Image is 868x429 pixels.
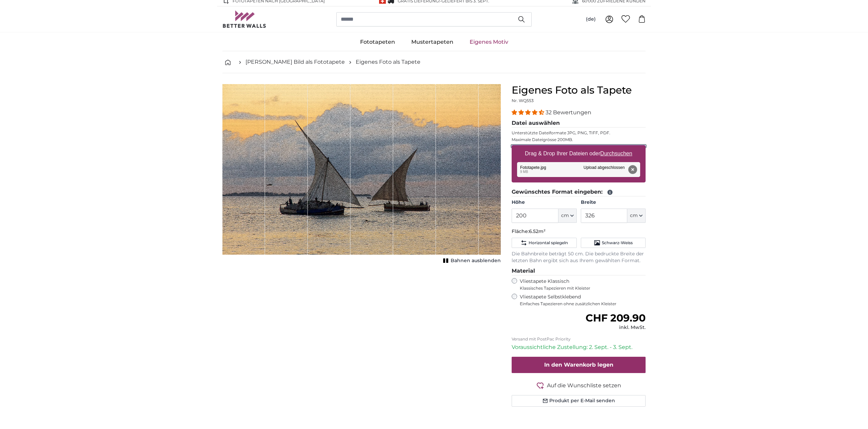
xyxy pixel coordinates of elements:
span: Auf die Wunschliste setzen [547,382,621,390]
span: 32 Bewertungen [546,109,591,116]
a: [PERSON_NAME] Bild als Fototapete [245,58,345,66]
span: In den Warenkorb legen [544,362,613,368]
label: Vliestapete Klassisch [520,278,640,291]
span: Schwarz-Weiss [602,240,633,246]
a: Mustertapeten [403,33,461,51]
p: Unterstützte Dateiformate JPG, PNG, TIFF, PDF. [512,130,646,136]
p: Fläche: [512,228,646,235]
span: CHF 209.90 [586,312,646,324]
h1: Eigenes Foto als Tapete [512,84,646,96]
u: Durchsuchen [600,151,632,156]
label: Breite [581,199,646,206]
span: 6.52m² [529,228,546,234]
label: Drag & Drop Ihrer Dateien oder [522,147,635,160]
button: Bahnen ausblenden [441,256,501,266]
span: Klassisches Tapezieren mit Kleister [520,286,640,291]
legend: Datei auswählen [512,119,646,128]
button: Horizontal spiegeln [512,238,576,248]
button: In den Warenkorb legen [512,357,646,373]
span: Horizontal spiegeln [529,240,568,246]
legend: Material [512,267,646,275]
a: Eigenes Motiv [461,33,516,51]
legend: Gewünschtes Format eingeben: [512,188,646,196]
a: Eigenes Foto als Tapete [356,58,420,66]
span: cm [630,212,638,219]
span: Nr. WQ553 [512,98,534,103]
span: 4.31 stars [512,109,546,116]
button: (de) [580,13,601,25]
label: Vliestapete Selbstklebend [520,294,646,307]
button: Schwarz-Weiss [581,238,646,248]
button: Produkt per E-Mail senden [512,395,646,407]
button: cm [627,209,646,223]
nav: breadcrumbs [222,51,646,73]
p: Maximale Dateigrösse 200MB. [512,137,646,142]
img: Betterwalls [222,11,267,28]
p: Versand mit PostPac Priority [512,336,646,342]
button: cm [558,209,577,223]
div: 1 of 1 [222,84,501,266]
span: cm [561,212,569,219]
a: Fototapeten [352,33,403,51]
label: Höhe [512,199,576,206]
p: Die Bahnbreite beträgt 50 cm. Die bedruckte Breite der letzten Bahn ergibt sich aus Ihrem gewählt... [512,251,646,264]
button: Auf die Wunschliste setzen [512,381,646,390]
span: Bahnen ausblenden [451,257,501,264]
p: Voraussichtliche Zustellung: 2. Sept. - 3. Sept. [512,343,646,351]
div: inkl. MwSt. [586,324,646,331]
span: Einfaches Tapezieren ohne zusätzlichen Kleister [520,301,646,307]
